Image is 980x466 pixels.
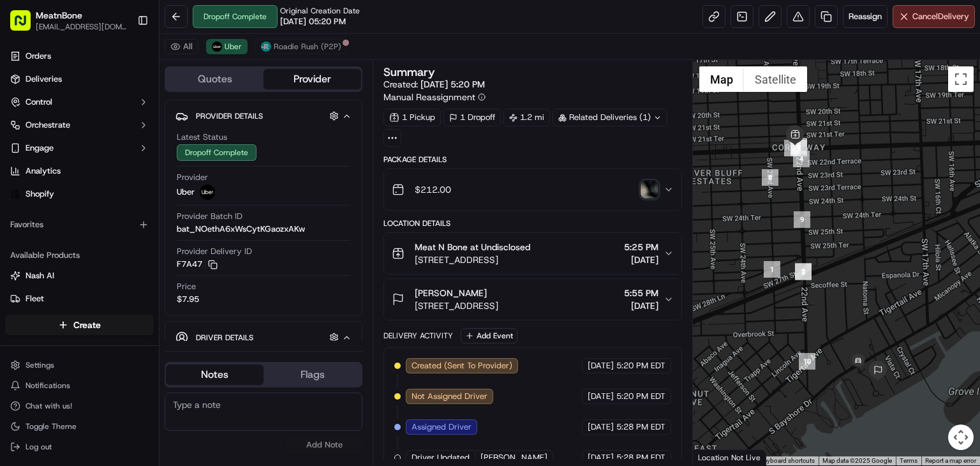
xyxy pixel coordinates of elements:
[383,154,682,165] div: Package Details
[415,299,498,312] span: [STREET_ADDRESS]
[26,421,77,432] span: Toggle Theme
[264,69,361,89] button: Provider
[616,391,665,402] span: 5:20 PM EDT
[384,233,681,274] button: Meat N Bone at Undisclosed[STREET_ADDRESS]5:25 PM[DATE]
[383,66,435,78] h3: Summary
[5,115,154,135] button: Orchestrate
[26,232,36,243] img: 1736555255976-a54dd68f-1ca7-489b-9aae-adbdc363a1c4
[461,328,517,343] button: Add Event
[26,73,62,85] span: Deliveries
[699,66,744,92] button: Show street map
[280,16,346,27] span: [DATE] 05:20 PM
[696,449,738,465] a: Open this area in Google Maps (opens a new window)
[383,109,441,126] div: 1 Pickup
[261,41,271,52] img: roadie-logo-v2.jpg
[415,241,530,253] span: Meat N Bone at Undisclosed
[26,50,51,62] span: Orders
[255,39,347,54] button: Roadie Rush (P2P)
[177,186,195,198] span: Uber
[264,365,361,385] button: Flags
[165,39,198,54] button: All
[196,111,263,121] span: Provider Details
[33,82,230,95] input: Got a question? Start typing here...
[412,421,471,433] span: Assigned Driver
[26,188,54,200] span: Shopify
[5,46,154,66] a: Orders
[177,211,242,222] span: Provider Batch ID
[175,105,352,126] button: Provider Details
[5,266,154,286] button: Nash AI
[13,185,33,210] img: Wisdom Oko
[5,438,154,456] button: Log out
[5,5,132,36] button: MeatnBone[EMAIL_ADDRESS][DOMAIN_NAME]
[5,138,154,158] button: Engage
[624,253,658,266] span: [DATE]
[794,211,810,228] div: 9
[198,163,232,178] button: See all
[764,261,780,278] div: 1
[616,452,665,463] span: 5:28 PM EDT
[10,270,149,282] a: Nash AI
[26,96,52,108] span: Control
[26,293,44,304] span: Fleet
[5,397,154,415] button: Chat with us!
[795,264,812,280] div: 2
[26,142,54,154] span: Engage
[26,198,36,208] img: 1736555255976-a54dd68f-1ca7-489b-9aae-adbdc363a1c4
[5,184,154,204] a: Shopify
[415,287,487,299] span: [PERSON_NAME]
[145,197,172,207] span: [DATE]
[40,232,136,242] span: Wisdom [PERSON_NAME]
[13,286,23,296] div: 📗
[10,293,149,304] a: Fleet
[212,41,222,52] img: uber-new-logo.jpeg
[200,184,215,200] img: uber-new-logo.jpeg
[13,121,36,144] img: 1736555255976-a54dd68f-1ca7-489b-9aae-adbdc363a1c4
[762,169,778,186] div: 8
[480,452,547,463] span: [PERSON_NAME]
[177,132,227,143] span: Latest Status
[383,218,682,229] div: Location Details
[791,138,807,154] div: 6
[26,360,54,370] span: Settings
[760,456,815,465] button: Keyboard shortcuts
[40,197,136,207] span: Wisdom [PERSON_NAME]
[36,9,82,22] span: MeatnBone
[383,91,486,103] button: Manual Reassignment
[793,151,810,167] div: 4
[383,331,453,341] div: Delivery Activity
[412,452,470,463] span: Driver Updated
[206,39,248,54] button: Uber
[121,285,205,297] span: API Documentation
[553,109,667,126] div: Related Deliveries (1)
[90,315,154,326] a: Powered byPylon
[624,299,658,312] span: [DATE]
[145,232,172,242] span: [DATE]
[948,425,974,450] button: Map camera controls
[26,285,98,297] span: Knowledge Base
[415,183,451,196] span: $212.00
[588,421,614,433] span: [DATE]
[10,189,20,199] img: Shopify logo
[166,69,264,89] button: Quotes
[177,281,196,292] span: Price
[5,214,154,235] div: Favorites
[843,5,887,28] button: Reassign
[5,161,154,181] a: Analytics
[616,360,665,372] span: 5:20 PM EDT
[13,12,38,38] img: Nash
[138,197,143,207] span: •
[217,125,232,140] button: Start new chat
[26,442,52,452] span: Log out
[108,286,118,296] div: 💻
[5,289,154,309] button: Fleet
[8,280,103,303] a: 📗Knowledge Base
[177,294,199,305] span: $7.95
[384,169,681,210] button: $212.00photo_proof_of_delivery image
[26,401,72,411] span: Chat with us!
[383,78,485,91] span: Created:
[138,232,143,242] span: •
[616,421,665,433] span: 5:28 PM EDT
[696,449,738,465] img: Google
[795,263,812,280] div: 3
